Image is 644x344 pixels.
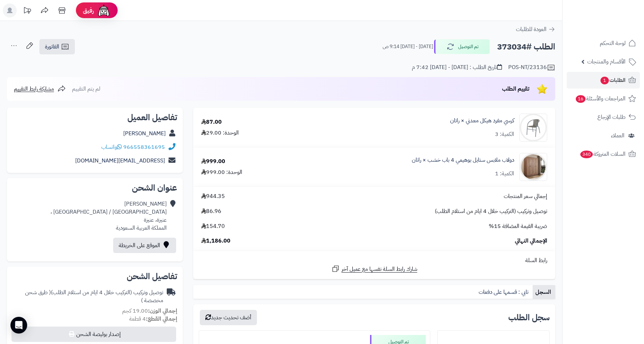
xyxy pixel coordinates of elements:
[435,207,547,215] span: توصيل وتركيب (التركيب خلال 4 ايام من استلام الطلب)
[434,39,490,54] button: تم التوصيل
[201,237,230,245] span: 1,186.00
[567,35,640,52] a: لوحة التحكم
[341,265,417,273] span: شارك رابط السلة نفسها مع عميل آخر
[148,307,177,315] strong: إجمالي الوزن:
[567,72,640,89] a: الطلبات1
[600,75,626,85] span: الطلبات
[196,257,552,265] div: رابط السلة
[575,94,626,104] span: المراجعات والأسئلة
[533,285,555,299] a: السجل
[200,310,257,325] button: أضف تحديث جديد
[122,307,177,315] small: 19.00 كجم
[450,117,514,125] a: كرسي مفرد هيكل معدني × راتان
[11,327,176,342] button: إصدار بوليصة الشحن
[600,38,626,48] span: لوحة التحكم
[123,129,166,138] a: [PERSON_NAME]
[75,156,165,165] a: [EMAIL_ADDRESS][DOMAIN_NAME]
[489,222,547,230] span: ضريبة القيمة المضافة 15%
[580,149,626,159] span: السلات المتروكة
[72,85,100,93] span: لم يتم التقييم
[13,184,177,192] h2: عنوان الشحن
[10,317,27,334] div: Open Intercom Messenger
[146,315,177,323] strong: إجمالي القطع:
[18,3,36,19] a: تحديثات المنصة
[412,156,514,164] a: دولاب ملابس ستايل بوهيمي 4 باب خشب × راتان
[83,6,94,15] span: رفيق
[201,222,225,230] span: 154.70
[14,85,66,93] a: مشاركة رابط التقييم
[502,85,529,93] span: تقييم الطلب
[516,25,555,33] a: العودة للطلبات
[520,114,547,142] img: 1736602175-110102090207-90x90.jpg
[14,85,54,93] span: مشاركة رابط التقييم
[201,192,225,200] span: 944.35
[580,150,593,159] span: 340
[129,315,177,323] small: 4 قطعة
[201,118,222,126] div: 87.00
[567,146,640,162] a: السلات المتروكة340
[13,289,163,305] div: توصيل وتركيب (التركيب خلال 4 ايام من استلام الطلب)
[575,95,586,103] span: 16
[412,63,502,71] div: تاريخ الطلب : [DATE] - [DATE] 7:42 م
[50,200,167,232] div: [PERSON_NAME] [GEOGRAPHIC_DATA] / [GEOGRAPHIC_DATA] ، عنيزة، عنيزة المملكة العربية السعودية
[45,43,59,51] span: الفاتورة
[13,113,177,122] h2: تفاصيل العميل
[97,3,111,17] img: ai-face.png
[567,127,640,144] a: العملاء
[495,170,514,178] div: الكمية: 1
[508,313,550,322] h3: سجل الطلب
[113,238,176,253] a: الموقع على الخريطة
[201,129,239,137] div: الوحدة: 29.00
[13,272,177,281] h2: تفاصيل الشحن
[497,40,555,54] h2: الطلب #373034
[101,143,122,151] a: واتساب
[587,57,626,67] span: الأقسام والمنتجات
[611,131,625,140] span: العملاء
[201,158,225,166] div: 999.00
[331,265,417,273] a: شارك رابط السلة نفسها مع عميل آخر
[597,112,626,122] span: طلبات الإرجاع
[201,168,242,176] div: الوحدة: 999.00
[383,43,433,50] small: [DATE] - [DATE] 9:14 ص
[123,143,165,151] a: 966558361695
[520,153,547,181] img: 1749977265-1-90x90.jpg
[567,90,640,107] a: المراجعات والأسئلة16
[39,39,75,54] a: الفاتورة
[504,192,547,200] span: إجمالي سعر المنتجات
[25,288,163,305] span: ( طرق شحن مخصصة )
[201,207,221,215] span: 86.96
[515,237,547,245] span: الإجمالي النهائي
[567,109,640,125] a: طلبات الإرجاع
[476,285,533,299] a: تابي : قسمها على دفعات
[495,130,514,138] div: الكمية: 3
[508,63,555,72] div: POS-NT/23136
[600,76,609,85] span: 1
[516,25,547,33] span: العودة للطلبات
[597,12,637,26] img: logo-2.png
